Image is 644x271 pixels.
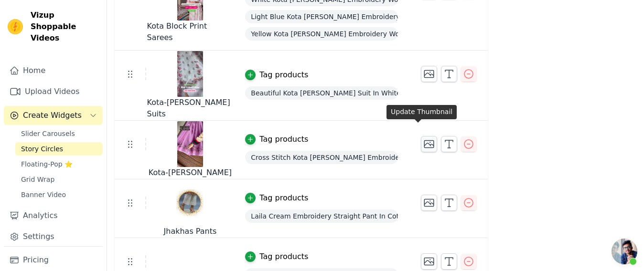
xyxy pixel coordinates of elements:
[21,129,75,138] span: Slider Carousels
[21,175,54,184] span: Grid Wrap
[245,251,308,262] button: Tag products
[245,10,398,23] span: Light Blue Kota [PERSON_NAME] Embroidery Work Saree
[4,61,103,80] a: Home
[245,134,308,145] button: Tag products
[259,134,308,145] div: Tag products
[4,250,103,270] a: Pricing
[4,227,103,246] a: Settings
[245,209,398,223] span: Laila Cream Embroidery Straight Pant In Cotton For Office
[23,110,82,121] span: Create Widgets
[21,190,66,199] span: Banner Video
[4,206,103,225] a: Analytics
[4,106,103,125] button: Create Widgets
[15,142,103,156] a: Story Circles
[21,144,63,154] span: Story Circles
[15,173,103,186] a: Grid Wrap
[147,97,233,120] div: Kota-[PERSON_NAME] Suits
[8,19,23,34] img: Vizup
[245,69,308,81] button: Tag products
[15,157,103,171] a: Floating-Pop ⭐
[245,192,308,204] button: Tag products
[421,136,437,152] button: Change Thumbnail
[147,21,233,43] div: Kota Block Print Sarees
[177,51,204,97] img: vizup-images-54f1.png
[147,226,233,237] div: Jhakhas Pants
[147,167,233,178] div: Kota-[PERSON_NAME]
[177,121,204,167] img: vizup-images-4e61.jpg
[612,239,637,264] a: Open chat
[259,251,308,262] div: Tag products
[421,195,437,211] button: Change Thumbnail
[15,127,103,140] a: Slider Carousels
[245,86,398,100] span: Beautiful Kota [PERSON_NAME] Suit In White Colour With Pink Embroidery Work
[4,82,103,101] a: Upload Videos
[21,159,73,169] span: Floating-Pop ⭐
[259,69,308,81] div: Tag products
[259,192,308,204] div: Tag products
[177,180,204,226] img: hex-7d85b2e070f14221a3ac53faa34683c7.jpg
[245,151,398,164] span: Cross Stitch Kota [PERSON_NAME] Embroidery Work Saree In Pink
[245,27,398,41] span: Yellow Kota [PERSON_NAME] Embroidery Work Saree
[31,10,99,44] span: Vizup Shoppable Videos
[421,66,437,82] button: Change Thumbnail
[15,188,103,201] a: Banner Video
[421,253,437,270] button: Change Thumbnail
